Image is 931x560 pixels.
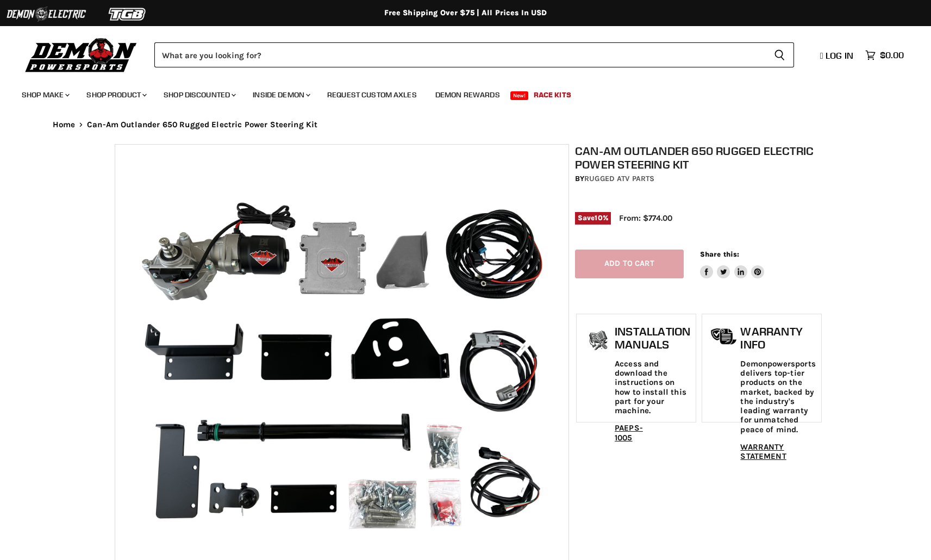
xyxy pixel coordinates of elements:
a: WARRANTY STATEMENT [740,442,786,461]
p: Demonpowersports delivers top-tier products on the market, backed by the industry's leading warra... [740,359,815,434]
img: Demon Powersports [22,35,141,74]
span: New! [510,91,529,100]
p: Access and download the instructions on how to install this part for your machine. [615,359,690,416]
a: Home [53,120,76,129]
span: Log in [826,50,853,61]
img: TGB Logo 2 [87,4,168,24]
ul: Main menu [14,79,901,106]
aside: Share this: [700,250,765,278]
div: Free Shipping Over $75 | All Prices In USD [31,8,901,18]
span: Can-Am Outlander 650 Rugged Electric Power Steering Kit [87,120,317,129]
a: PAEPS-1005 [615,423,643,442]
nav: Breadcrumbs [31,120,901,129]
h1: Installation Manuals [615,325,690,351]
img: Demon Electric Logo 2 [5,4,87,24]
a: Inside Demon [245,84,317,106]
a: Demon Rewards [427,84,508,106]
span: Save % [575,212,611,224]
a: Request Custom Axles [319,84,425,106]
a: Rugged ATV Parts [584,174,654,183]
span: Share this: [700,250,739,258]
a: Shop Make [14,84,76,106]
h1: Can-Am Outlander 650 Rugged Electric Power Steering Kit [575,144,823,171]
a: Shop Product [78,84,153,106]
a: Race Kits [526,84,579,106]
img: warranty-icon.png [710,328,738,345]
a: Shop Discounted [155,84,242,106]
button: Search [765,42,794,67]
span: $0.00 [880,50,904,60]
form: Product [154,42,794,67]
a: Log in [815,51,860,60]
a: $0.00 [860,47,909,63]
img: install_manual-icon.png [585,328,612,355]
div: by [575,173,823,185]
h1: Warranty Info [740,325,815,351]
input: Search [154,42,765,67]
span: From: $774.00 [619,213,672,223]
span: 10 [595,214,602,222]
